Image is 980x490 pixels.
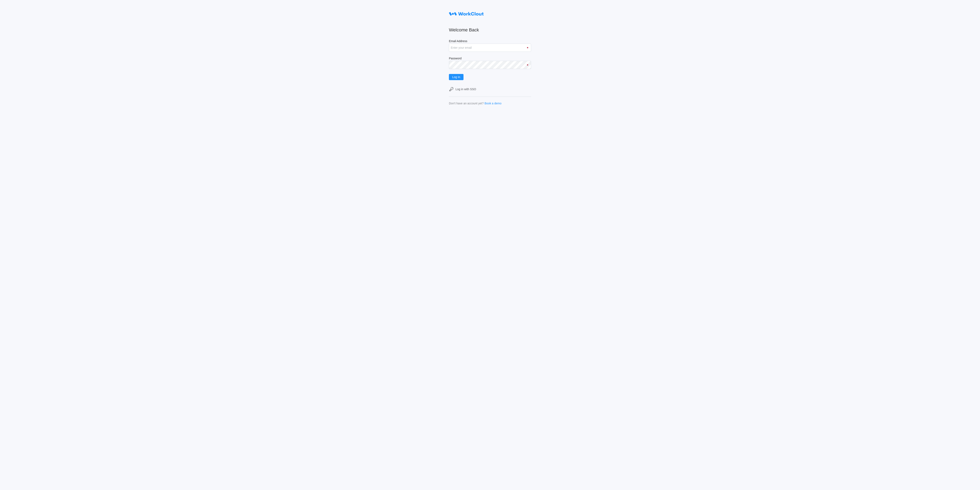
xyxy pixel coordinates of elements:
label: Email Address [449,39,531,44]
h2: Welcome Back [449,27,531,33]
button: Log In [449,74,463,80]
div: Log in with SSO [455,88,476,91]
label: Password [449,57,531,61]
input: Enter your email [449,44,531,52]
div: Don't have an account yet? [449,102,484,105]
a: Book a demo [484,102,502,105]
span: Log In [452,76,460,78]
a: Log in with SSO [449,87,531,92]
